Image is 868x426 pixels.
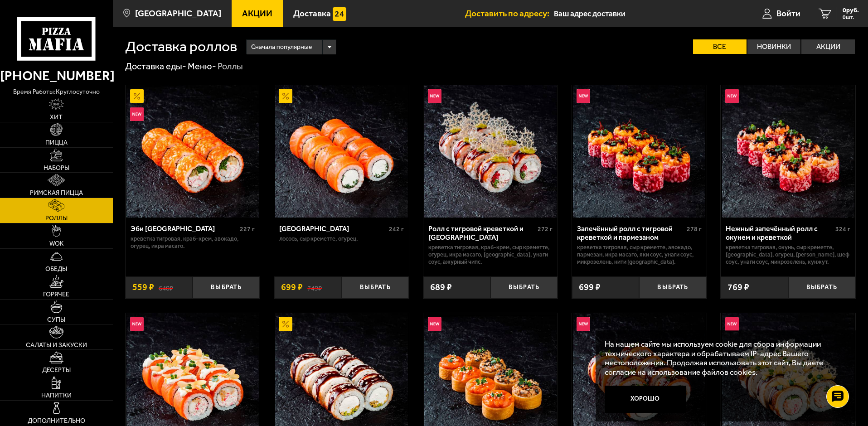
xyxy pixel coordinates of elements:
[50,114,63,121] span: Хит
[43,291,69,298] span: Горячее
[242,9,272,18] span: Акции
[801,39,855,54] label: Акции
[275,85,407,218] img: Филадельфия
[26,342,87,349] span: Салаты и закуски
[279,235,404,242] p: лосось, Сыр креметте, огурец.
[835,225,850,233] span: 324 г
[843,15,859,20] span: 0 шт.
[42,367,71,373] span: Десерты
[605,386,686,413] button: Хорошо
[279,89,292,103] img: Акционный
[279,317,292,331] img: Акционный
[126,85,259,218] img: Эби Калифорния
[577,317,590,331] img: Новинка
[45,140,68,146] span: Пицца
[725,89,739,103] img: Новинка
[428,317,441,331] img: Новинка
[131,235,255,250] p: креветка тигровая, краб-крем, авокадо, огурец, икра масаго.
[428,224,536,242] div: Ролл с тигровой креветкой и [GEOGRAPHIC_DATA]
[293,9,331,18] span: Доставка
[428,89,441,103] img: Новинка
[490,276,558,299] button: Выбрать
[125,61,186,72] a: Доставка еды-
[130,317,144,331] img: Новинка
[240,225,255,233] span: 227 г
[428,244,553,266] p: креветка тигровая, краб-крем, Сыр креметте, огурец, икра масаго, [GEOGRAPHIC_DATA], унаги соус, а...
[424,85,557,218] img: Ролл с тигровой креветкой и Гуакамоле
[342,276,409,299] button: Выбрать
[274,85,409,218] a: АкционныйФиладельфия
[577,89,590,103] img: Новинка
[41,392,72,399] span: Напитки
[45,215,68,222] span: Роллы
[423,85,558,218] a: НовинкаРолл с тигровой креветкой и Гуакамоле
[126,85,260,218] a: АкционныйНовинкаЭби Калифорния
[727,283,749,292] span: 769 ₽
[573,85,705,218] img: Запечённый ролл с тигровой креветкой и пармезаном
[722,85,854,218] img: Нежный запечённый ролл с окунем и креветкой
[30,190,83,196] span: Римская пицца
[218,61,243,73] div: Роллы
[131,224,238,233] div: Эби [GEOGRAPHIC_DATA]
[726,244,850,266] p: креветка тигровая, окунь, Сыр креметте, [GEOGRAPHIC_DATA], огурец, [PERSON_NAME], шеф соус, унаги...
[788,276,855,299] button: Выбрать
[132,283,154,292] span: 559 ₽
[125,39,237,54] h1: Доставка роллов
[687,225,702,233] span: 278 г
[577,244,702,266] p: креветка тигровая, Сыр креметте, авокадо, пармезан, икра масаго, яки соус, унаги соус, микрозелен...
[49,241,63,247] span: WOK
[44,165,69,171] span: Наборы
[281,283,303,292] span: 699 ₽
[47,317,65,323] span: Супы
[538,225,553,233] span: 272 г
[130,89,144,103] img: Акционный
[159,283,173,292] s: 640 ₽
[130,107,144,121] img: Новинка
[430,283,452,292] span: 689 ₽
[747,39,801,54] label: Новинки
[251,39,312,56] span: Сначала популярные
[725,317,739,331] img: Новинка
[193,276,260,299] button: Выбрать
[307,283,322,292] s: 749 ₽
[579,283,601,292] span: 699 ₽
[843,7,859,14] span: 0 руб.
[554,5,727,22] input: Ваш адрес доставки
[28,418,85,424] span: Дополнительно
[693,39,747,54] label: Все
[577,224,684,242] div: Запечённый ролл с тигровой креветкой и пармезаном
[776,9,800,18] span: Войти
[639,276,706,299] button: Выбрать
[333,7,346,21] img: 15daf4d41897b9f0e9f617042186c801.svg
[572,85,707,218] a: НовинкаЗапечённый ролл с тигровой креветкой и пармезаном
[45,266,67,272] span: Обеды
[605,339,842,377] p: На нашем сайте мы используем cookie для сбора информации технического характера и обрабатываем IP...
[188,61,216,72] a: Меню-
[389,225,404,233] span: 242 г
[726,224,833,242] div: Нежный запечённый ролл с окунем и креветкой
[135,9,221,18] span: [GEOGRAPHIC_DATA]
[465,9,554,18] span: Доставить по адресу:
[279,224,387,233] div: [GEOGRAPHIC_DATA]
[721,85,855,218] a: НовинкаНежный запечённый ролл с окунем и креветкой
